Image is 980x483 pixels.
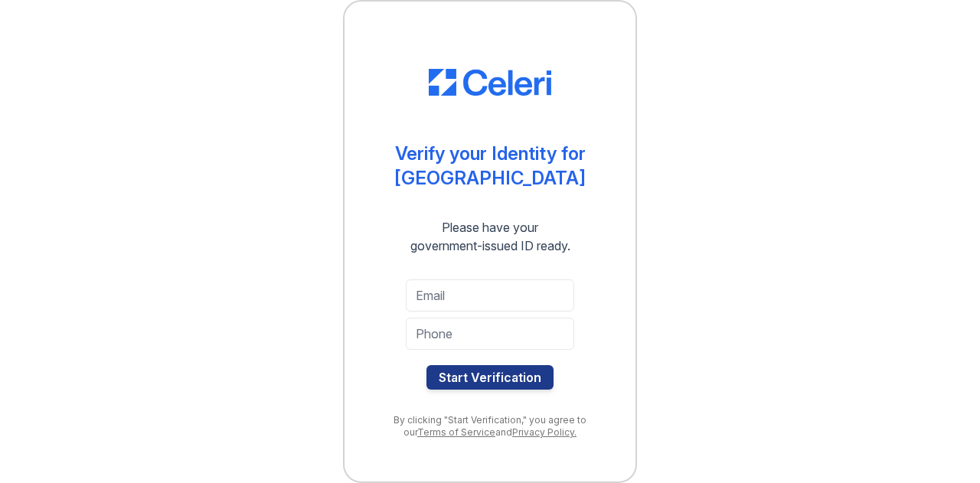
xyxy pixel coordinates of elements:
div: By clicking "Start Verification," you agree to our and [375,414,605,439]
button: Start Verification [426,365,554,390]
input: Phone [406,318,574,350]
div: Please have your government-issued ID ready. [383,218,598,255]
a: Terms of Service [417,426,495,438]
a: Privacy Policy. [512,426,577,438]
div: Verify your Identity for [GEOGRAPHIC_DATA] [394,142,586,191]
img: CE_Logo_Blue-a8612792a0a2168367f1c8372b55b34899dd931a85d93a1a3d3e32e68fde9ad4.png [429,69,551,96]
input: Email [406,279,574,312]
